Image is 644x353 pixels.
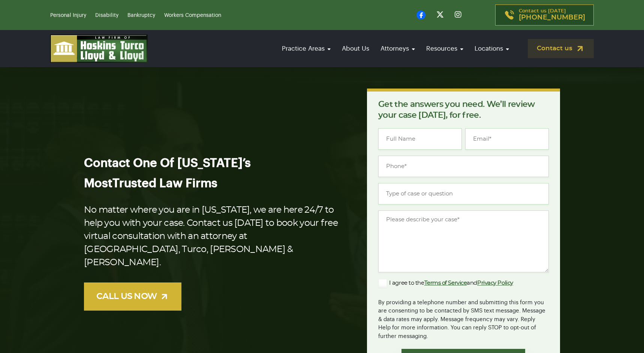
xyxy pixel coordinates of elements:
[164,13,221,18] a: Workers Compensation
[422,38,467,59] a: Resources
[112,177,217,189] span: Trusted Law Firms
[160,292,169,301] img: arrow-up-right-light.svg
[378,128,462,150] input: Full Name
[84,204,343,269] p: No matter where you are in [US_STATE], we are here 24/7 to help you with your case. Contact us [D...
[338,38,373,59] a: About Us
[465,128,549,150] input: Email*
[378,99,549,121] p: Get the answers you need. We’ll review your case [DATE], for free.
[278,38,334,59] a: Practice Areas
[424,280,467,286] a: Terms of Service
[378,183,549,204] input: Type of case or question
[95,13,118,18] a: Disability
[127,13,155,18] a: Bankruptcy
[519,14,585,21] span: [PHONE_NUMBER]
[50,13,86,18] a: Personal Injury
[84,282,181,311] a: CALL US NOW
[519,9,585,21] p: Contact us [DATE]
[378,294,549,341] div: By providing a telephone number and submitting this form you are consenting to be contacted by SM...
[495,5,594,26] a: Contact us [DATE][PHONE_NUMBER]
[84,177,112,189] span: Most
[84,157,251,169] span: Contact One Of [US_STATE]’s
[50,35,148,63] img: logo
[378,279,513,288] label: I agree to the and
[528,39,594,58] a: Contact us
[378,156,549,177] input: Phone*
[471,38,513,59] a: Locations
[377,38,419,59] a: Attorneys
[477,280,513,286] a: Privacy Policy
